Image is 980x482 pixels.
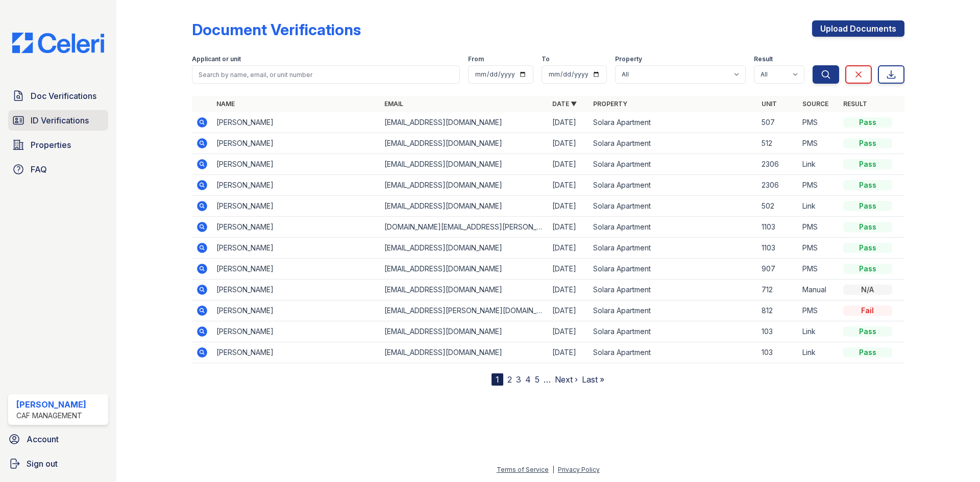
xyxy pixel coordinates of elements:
div: | [552,466,554,473]
div: [PERSON_NAME] [16,398,86,411]
td: Solara Apartment [589,238,757,259]
td: [DATE] [548,280,589,300]
div: Pass [843,201,892,211]
td: [DATE] [548,259,589,280]
td: [PERSON_NAME] [212,196,380,217]
td: PMS [798,238,839,259]
div: CAF Management [16,411,86,421]
td: Solara Apartment [589,217,757,238]
td: 907 [757,259,798,280]
td: [EMAIL_ADDRESS][DOMAIN_NAME] [380,342,548,363]
a: Last » [582,374,604,385]
div: Pass [843,159,892,169]
span: Sign out [27,458,58,470]
td: [PERSON_NAME] [212,259,380,280]
span: Properties [31,139,71,151]
td: [PERSON_NAME] [212,280,380,300]
td: Link [798,196,839,217]
td: [EMAIL_ADDRESS][DOMAIN_NAME] [380,154,548,175]
input: Search by name, email, or unit number [192,65,460,84]
td: [PERSON_NAME] [212,133,380,154]
a: Doc Verifications [8,86,108,106]
td: [EMAIL_ADDRESS][DOMAIN_NAME] [380,196,548,217]
div: Document Verifications [192,20,361,39]
a: Property [593,100,627,108]
div: N/A [843,285,892,295]
td: [EMAIL_ADDRESS][DOMAIN_NAME] [380,238,548,259]
a: 5 [535,374,540,385]
img: CE_Logo_Blue-a8612792a0a2168367f1c8372b55b34899dd931a85d93a1a3d3e32e68fde9ad4.png [4,33,112,53]
label: To [542,55,550,63]
div: Pass [843,222,892,232]
td: Solara Apartment [589,342,757,363]
td: [DATE] [548,342,589,363]
td: Solara Apartment [589,321,757,342]
td: [EMAIL_ADDRESS][DOMAIN_NAME] [380,112,548,133]
td: 103 [757,321,798,342]
td: PMS [798,112,839,133]
td: [PERSON_NAME] [212,300,380,321]
td: [DATE] [548,300,589,321]
td: PMS [798,175,839,196]
a: Account [4,429,112,449]
td: [EMAIL_ADDRESS][DOMAIN_NAME] [380,280,548,300]
td: [DATE] [548,175,589,196]
a: ID Verifications [8,110,108,131]
td: [PERSON_NAME] [212,321,380,342]
td: Manual [798,280,839,300]
td: [DATE] [548,112,589,133]
a: 3 [516,374,521,385]
a: Upload Documents [812,20,904,37]
td: Link [798,154,839,175]
span: FAQ [31,163,47,175]
span: … [544,373,551,386]
td: Solara Apartment [589,112,757,133]
a: Unit [762,100,777,108]
div: Fail [843,306,892,316]
td: [EMAIL_ADDRESS][DOMAIN_NAME] [380,175,548,196]
td: [DATE] [548,196,589,217]
td: [DOMAIN_NAME][EMAIL_ADDRESS][PERSON_NAME][DOMAIN_NAME] [380,217,548,238]
td: Solara Apartment [589,300,757,321]
div: 1 [492,373,503,386]
a: Result [843,100,867,108]
td: PMS [798,300,839,321]
td: 2306 [757,175,798,196]
td: [EMAIL_ADDRESS][DOMAIN_NAME] [380,259,548,280]
td: 1103 [757,238,798,259]
a: Terms of Service [497,466,549,473]
td: 512 [757,133,798,154]
div: Pass [843,326,892,337]
a: Email [384,100,403,108]
span: Account [27,433,59,445]
td: Solara Apartment [589,154,757,175]
span: ID Verifications [31,114,89,126]
td: [DATE] [548,133,589,154]
div: Pass [843,347,892,358]
label: Result [754,55,773,63]
label: Property [615,55,642,63]
td: Solara Apartment [589,133,757,154]
a: Source [802,100,828,108]
div: Pass [843,138,892,148]
td: [PERSON_NAME] [212,238,380,259]
div: Pass [843,117,892,128]
td: Link [798,321,839,342]
td: Solara Apartment [589,175,757,196]
td: [PERSON_NAME] [212,217,380,238]
td: 502 [757,196,798,217]
label: Applicant or unit [192,55,241,63]
a: 2 [507,374,512,385]
a: Name [216,100,235,108]
td: Solara Apartment [589,259,757,280]
td: Solara Apartment [589,196,757,217]
td: PMS [798,259,839,280]
td: [DATE] [548,321,589,342]
td: PMS [798,133,839,154]
td: [PERSON_NAME] [212,112,380,133]
div: Pass [843,180,892,190]
td: 712 [757,280,798,300]
td: 1103 [757,217,798,238]
td: [EMAIL_ADDRESS][PERSON_NAME][DOMAIN_NAME] [380,300,548,321]
a: Next › [555,374,578,385]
